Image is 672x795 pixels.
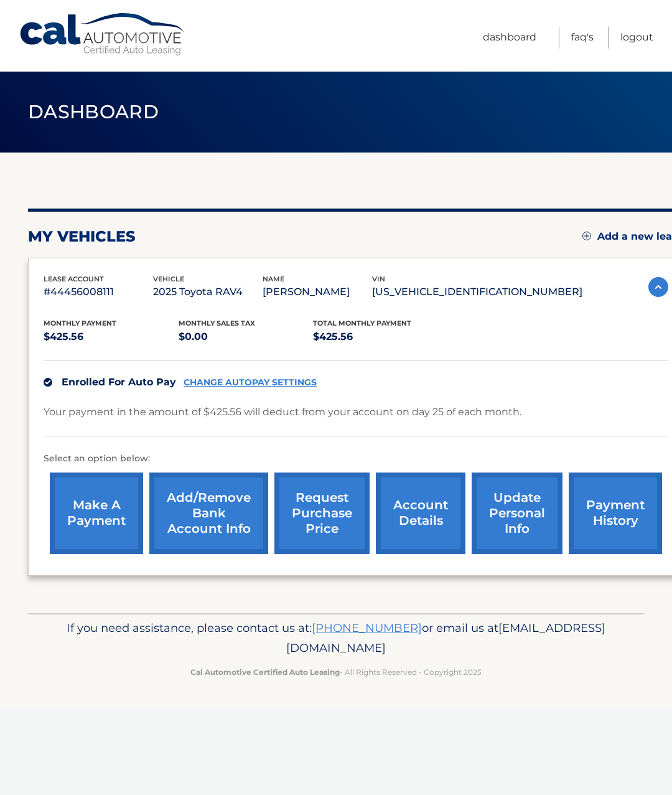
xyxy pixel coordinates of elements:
strong: Cal Automotive Certified Auto Leasing [190,667,340,677]
p: #44456008111 [44,283,153,301]
a: CHANGE AUTOPAY SETTINGS [184,377,317,388]
p: $425.56 [44,328,179,346]
span: Total Monthly Payment [313,319,411,327]
p: 2025 Toyota RAV4 [153,283,263,301]
a: Add/Remove bank account info [149,473,268,554]
a: account details [376,473,465,554]
h2: my vehicles [28,227,136,246]
span: Monthly Payment [44,319,116,327]
a: update personal info [472,473,562,554]
a: Logout [620,27,653,49]
p: [US_VEHICLE_IDENTIFICATION_NUMBER] [372,283,582,301]
p: $425.56 [313,328,448,346]
a: Dashboard [483,27,536,49]
img: check.svg [44,378,52,387]
a: [PHONE_NUMBER] [312,621,422,635]
a: FAQ's [571,27,594,49]
p: - All Rights Reserved - Copyright 2025 [47,666,625,679]
p: Your payment in the amount of $425.56 will deduct from your account on day 25 of each month. [44,403,521,421]
span: lease account [44,275,104,283]
a: payment history [569,473,662,554]
span: name [263,275,284,283]
img: accordion-active.svg [648,277,668,297]
p: $0.00 [179,328,314,346]
span: Enrolled For Auto Pay [62,376,176,388]
a: Cal Automotive [19,12,187,57]
p: Select an option below: [44,451,668,466]
span: Dashboard [28,100,159,123]
a: request purchase price [274,473,370,554]
p: If you need assistance, please contact us at: or email us at [47,618,625,658]
img: add.svg [582,232,591,240]
a: make a payment [50,473,143,554]
span: vehicle [153,275,184,283]
span: Monthly sales Tax [179,319,255,327]
span: vin [372,275,385,283]
p: [PERSON_NAME] [263,283,372,301]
